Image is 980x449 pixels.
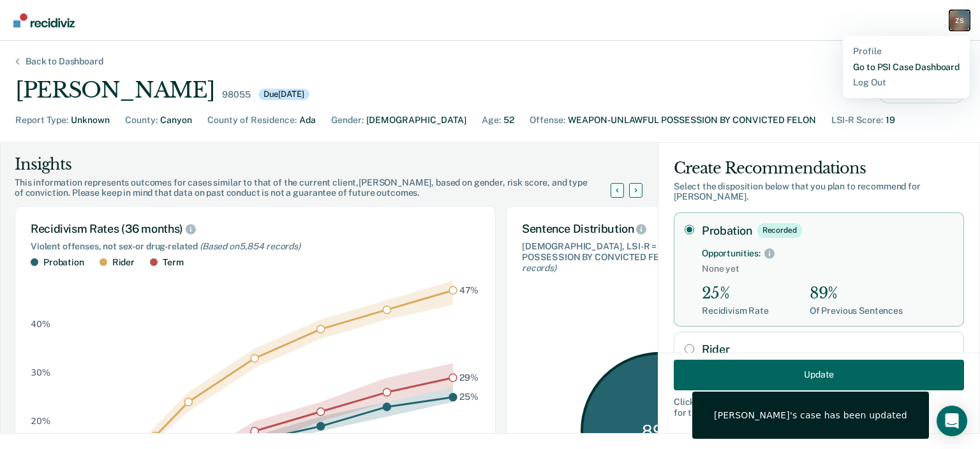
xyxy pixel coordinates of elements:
div: 98055 [222,89,250,100]
div: 52 [503,114,514,127]
div: Due [DATE] [258,89,309,100]
span: [PERSON_NAME] 's case has been updated [714,409,907,421]
div: [DEMOGRAPHIC_DATA] [366,114,466,127]
a: Log Out [853,77,960,88]
div: Ada [299,114,316,127]
div: Select the disposition below that you plan to recommend for [PERSON_NAME] . [674,181,964,203]
div: County : [125,114,158,127]
div: Back to Dashboard [10,56,119,67]
div: Canyon [160,114,192,127]
div: Create Recommendations [674,158,964,179]
div: Opportunities: [702,248,761,259]
button: Profile dropdown button [949,10,970,31]
text: 29% [459,372,479,382]
button: Update [674,359,964,390]
div: Report Type : [15,114,68,127]
div: 89% [810,284,903,303]
text: 20% [31,416,50,426]
div: Z S [949,10,970,31]
div: County of Residence : [207,114,297,127]
div: Insights [15,154,626,175]
div: Offense : [530,114,565,127]
text: 30% [31,367,50,378]
div: Clicking " Update " will generate a downloadable report for the judge. [674,396,964,418]
div: 25% [702,284,769,303]
text: 25% [459,392,479,402]
div: Probation [43,257,84,268]
text: 47% [459,284,479,295]
a: Profile [853,46,960,57]
div: Violent offenses, not sex- or drug-related [31,241,480,252]
span: (Based on 5,854 records ) [200,241,301,251]
div: Recidivism Rates (36 months) [31,222,480,236]
span: None yet [702,263,953,274]
span: (Based on 126 records ) [522,252,771,273]
div: Of Previous Sentences [810,305,903,316]
label: Rider [702,342,953,357]
div: Term [163,257,183,268]
div: [DEMOGRAPHIC_DATA], LSI-R = 0-20, WEAPON-UNLAWFUL POSSESSION BY CONVICTED FELON offenses [522,241,798,273]
div: Unknown [71,114,110,127]
label: Probation [702,223,953,237]
div: Open Intercom Messenger [937,406,967,436]
g: text [459,284,479,401]
div: Age : [482,114,501,127]
a: Go to PSI Case Dashboard [853,62,960,73]
img: Recidiviz [13,13,75,27]
div: 19 [886,114,895,127]
div: Recorded [757,223,802,237]
div: LSI-R Score : [831,114,883,127]
text: 40% [31,319,50,329]
div: Rider [112,257,135,268]
div: This information represents outcomes for cases similar to that of the current client, [PERSON_NAM... [15,177,626,199]
div: WEAPON-UNLAWFUL POSSESSION BY CONVICTED FELON [568,114,816,127]
div: Gender : [331,114,364,127]
div: Sentence Distribution [522,222,798,236]
div: [PERSON_NAME] [15,77,214,103]
div: Recidivism Rate [702,305,769,316]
